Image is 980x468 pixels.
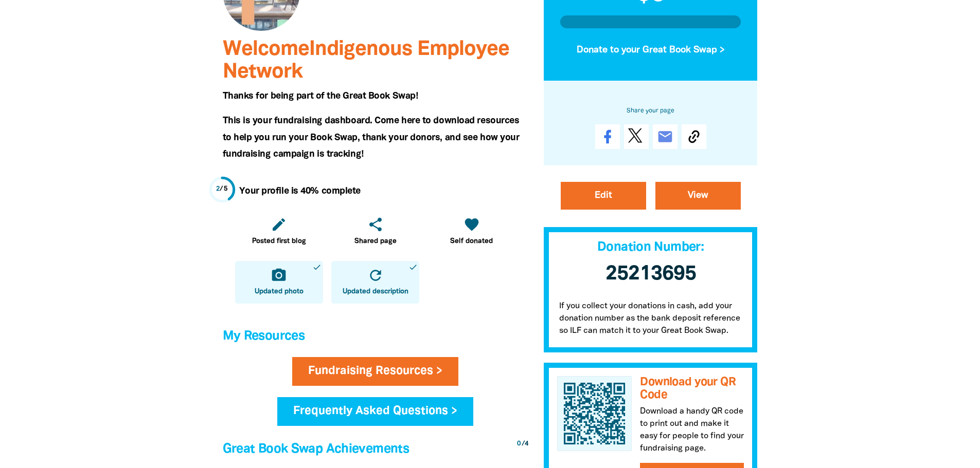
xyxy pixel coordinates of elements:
[655,182,741,210] a: View
[252,236,306,247] span: Posted first blog
[216,186,220,192] span: 2
[223,330,305,342] span: My Resources
[557,376,632,451] img: QR Code for Treasury's Great Book Swap
[271,216,287,233] i: edit
[343,287,408,297] span: Updated description
[216,184,228,194] div: / 5
[427,210,515,253] a: favoriteSelf donated
[595,124,620,149] a: Share
[354,236,397,247] span: Shared page
[223,40,509,82] span: Welcome Indigenous Employee Network
[450,236,493,247] span: Self donated
[239,187,361,195] strong: Your profile is 40% complete
[271,267,287,284] i: camera_alt
[657,128,673,145] i: email
[255,287,304,297] span: Updated photo
[223,439,528,460] h4: Great Book Swap Achievements
[517,439,528,449] div: / 4
[517,441,521,447] span: 0
[464,216,480,233] i: favorite
[653,124,678,149] a: email
[331,210,419,253] a: shareShared page
[605,265,696,284] span: 25213695
[597,241,704,253] span: Donation Number:
[560,105,741,116] h6: Share your page
[312,263,322,272] i: done
[640,376,744,401] h3: Download your QR Code
[544,290,758,352] p: If you collect your donations in cash, add your donation number as the bank deposit reference so ...
[223,117,520,158] span: This is your fundraising dashboard. Come here to download resources to help you run your Book Swa...
[292,357,458,386] a: Fundraising Resources >
[235,210,323,253] a: editPosted first blog
[624,124,649,149] a: Post
[223,92,418,100] span: Thanks for being part of the Great Book Swap!
[367,267,384,284] i: refresh
[235,261,323,304] a: camera_altUpdated photodone
[408,263,418,272] i: done
[277,397,473,426] a: Frequently Asked Questions >
[560,36,741,64] button: Donate to your Great Book Swap >
[331,261,419,304] a: refreshUpdated descriptiondone
[561,182,646,210] a: Edit
[682,124,706,149] button: Copy Link
[367,216,384,233] i: share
